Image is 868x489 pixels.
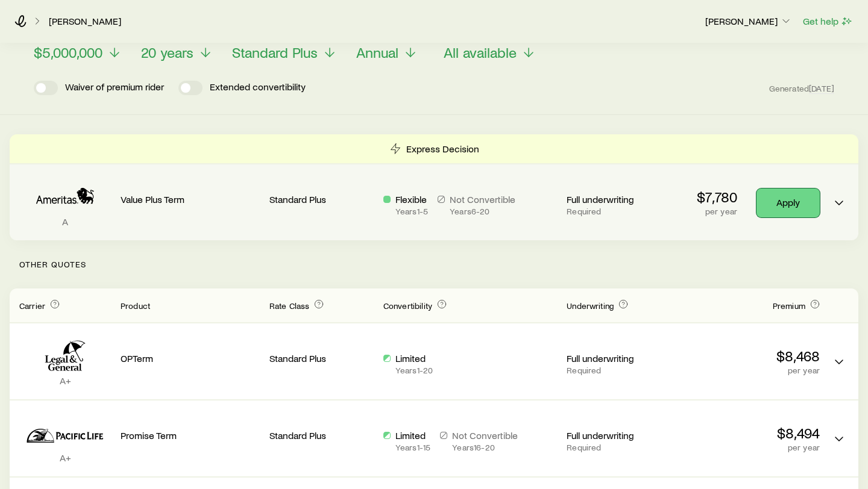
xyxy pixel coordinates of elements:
[121,352,260,364] p: OPTerm
[19,301,45,311] span: Carrier
[232,44,318,61] span: Standard Plus
[34,44,102,61] span: $5,000,000
[10,134,858,240] div: Term quotes
[65,81,164,95] p: Waiver of premium rider
[567,429,671,441] p: Full underwriting
[756,188,820,217] a: Apply
[444,30,536,61] button: CarriersAll available
[356,30,424,61] button: Payment ModeAnnual
[210,81,306,95] p: Extended convertibility
[681,366,820,375] p: per year
[395,207,428,216] p: Years 1 - 5
[269,301,310,311] span: Rate Class
[141,30,213,61] button: Term20 years
[567,207,671,216] p: Required
[395,429,430,441] p: Limited
[121,301,150,311] span: Product
[567,443,671,452] p: Required
[34,30,122,61] button: Face value$5,000,000
[406,143,479,155] p: Express Decision
[444,44,517,61] span: All available
[567,352,671,364] p: Full underwriting
[395,352,433,364] p: Limited
[769,83,834,94] span: Generated
[395,366,433,375] p: Years 1 - 20
[681,443,820,452] p: per year
[232,30,337,61] button: Rate ClassStandard Plus
[121,193,260,205] p: Value Plus Term
[121,429,260,441] p: Promise Term
[48,16,122,27] a: [PERSON_NAME]
[697,188,737,205] p: $7,780
[269,352,374,364] p: Standard Plus
[697,207,737,216] p: per year
[10,240,858,288] p: Other Quotes
[681,425,820,441] p: $8,494
[773,301,805,311] span: Premium
[567,193,671,205] p: Full underwriting
[383,301,432,311] span: Convertibility
[705,14,793,29] button: [PERSON_NAME]
[395,443,430,452] p: Years 1 - 15
[567,366,671,375] p: Required
[269,429,374,441] p: Standard Plus
[19,452,111,464] p: A+
[809,83,834,94] span: [DATE]
[269,193,374,205] p: Standard Plus
[705,15,792,27] p: [PERSON_NAME]
[356,44,398,61] span: Annual
[452,443,518,452] p: Years 16 - 20
[19,216,111,228] p: A
[567,301,614,311] span: Underwriting
[19,375,111,387] p: A+
[681,347,820,364] p: $8,468
[450,207,515,216] p: Years 6 - 20
[141,44,193,61] span: 20 years
[452,429,518,441] p: Not Convertible
[450,193,515,205] p: Not Convertible
[395,193,428,205] p: Flexible
[802,14,854,28] button: Get help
